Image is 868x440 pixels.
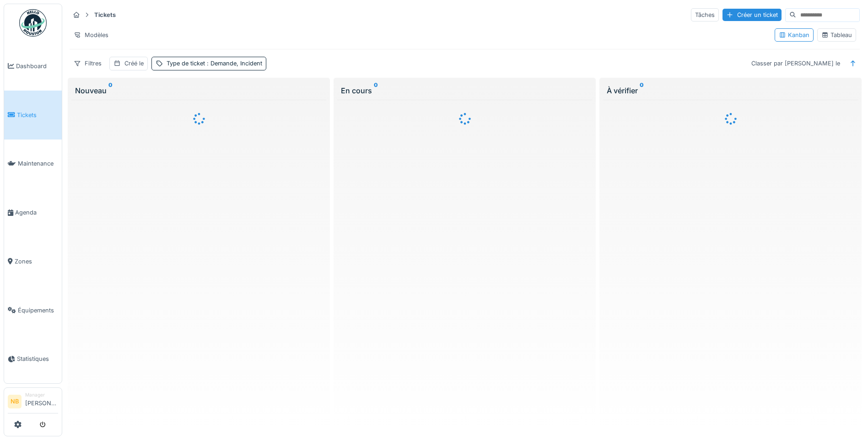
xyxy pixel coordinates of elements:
span: Statistiques [17,354,58,363]
img: Badge_color-CXgf-gQk.svg [19,9,47,37]
div: Créé le [124,59,144,68]
span: Tickets [17,111,58,119]
div: Kanban [779,31,809,39]
div: À vérifier [607,85,854,96]
div: Manager [25,392,58,398]
a: Équipements [4,286,62,335]
a: Agenda [4,188,62,237]
div: Nouveau [75,85,323,96]
li: [PERSON_NAME] [25,392,58,411]
div: Type de ticket [167,59,262,68]
a: Zones [4,237,62,286]
span: Maintenance [18,159,58,168]
span: Agenda [15,208,58,217]
div: Créer un ticket [722,9,782,21]
a: Tickets [4,91,62,140]
div: En cours [341,85,588,96]
span: Équipements [18,306,58,315]
sup: 0 [640,85,644,96]
span: Zones [15,257,58,266]
a: Dashboard [4,42,62,91]
a: Maintenance [4,140,62,188]
sup: 0 [108,85,113,96]
strong: Tickets [91,11,119,19]
span: : Demande, Incident [205,60,262,67]
div: Tâches [691,8,719,21]
div: Tableau [821,31,852,39]
sup: 0 [374,85,378,96]
a: Statistiques [4,335,62,384]
div: Modèles [70,28,113,42]
div: Filtres [70,57,106,70]
a: NB Manager[PERSON_NAME] [8,392,58,413]
li: NB [8,395,22,408]
div: Classer par [PERSON_NAME] le [747,57,844,70]
span: Dashboard [16,62,58,70]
